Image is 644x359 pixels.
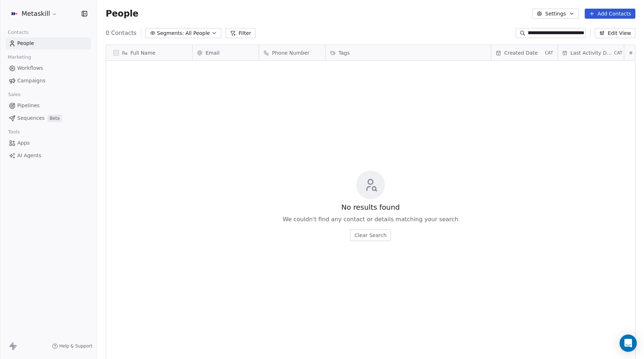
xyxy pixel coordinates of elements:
[17,40,34,47] span: People
[326,45,491,60] div: Tags
[570,49,613,56] span: Last Activity Date
[17,152,41,159] span: AI Agents
[532,9,579,19] button: Settings
[6,62,91,74] a: Workflows
[6,137,91,149] a: Apps
[6,37,91,49] a: People
[226,28,256,38] button: Filter
[206,49,220,56] span: Email
[22,9,50,18] span: Metaskill
[157,29,184,37] span: Segments:
[5,52,34,63] span: Marketing
[106,61,193,344] div: grid
[6,112,91,124] a: SequencesBeta
[341,202,400,212] span: No results found
[185,29,210,37] span: All People
[350,230,391,241] button: Clear Search
[10,9,19,18] img: AVATAR%20METASKILL%20-%20Colori%20Positivo.png
[6,150,91,162] a: AI Agents
[6,75,91,87] a: Campaigns
[17,114,45,122] span: Sequences
[491,45,557,60] div: Created DateCAT
[558,45,624,60] div: Last Activity DateCAT
[545,50,553,56] span: CAT
[9,8,59,20] button: Metaskill
[59,343,92,349] span: Help & Support
[106,29,137,37] span: 0 Contacts
[620,335,637,352] div: Open Intercom Messenger
[259,45,325,60] div: Phone Number
[17,102,40,109] span: Pipelines
[5,27,32,38] span: Contacts
[47,115,62,122] span: Beta
[5,89,24,100] span: Sales
[504,49,538,56] span: Created Date
[6,100,91,112] a: Pipelines
[339,49,350,56] span: Tags
[585,9,635,19] button: Add Contacts
[17,139,30,147] span: Apps
[130,49,156,56] span: Full Name
[5,127,23,137] span: Tools
[17,64,43,72] span: Workflows
[272,49,309,56] span: Phone Number
[17,77,45,85] span: Campaigns
[52,343,92,349] a: Help & Support
[283,215,458,224] span: We couldn't find any contact or details matching your search
[193,45,259,60] div: Email
[106,45,192,60] div: Full Name
[614,50,622,56] span: CAT
[595,28,635,38] button: Edit View
[106,8,138,19] span: People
